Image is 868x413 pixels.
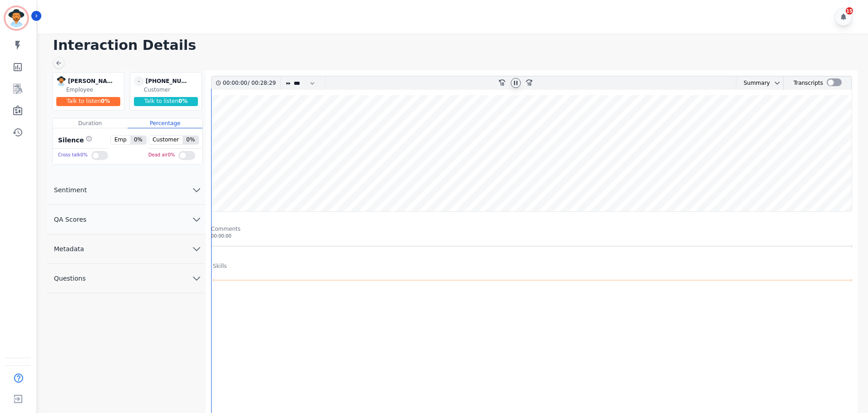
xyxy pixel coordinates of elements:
div: Employee [66,86,122,93]
svg: chevron down [774,79,781,87]
div: Talk to listen [134,97,198,106]
span: Questions [47,274,93,283]
div: Talk to listen [56,97,121,106]
span: Sentiment [47,185,94,194]
svg: chevron down [191,243,202,254]
div: Duration [53,118,128,128]
div: 15 [846,7,853,15]
div: 00:28:29 [250,77,275,90]
span: Customer [149,136,182,144]
span: Metadata [47,244,91,253]
button: QA Scores chevron down [47,205,206,234]
span: 0 % [101,98,110,104]
svg: chevron down [191,185,202,195]
span: 0 % [178,98,187,104]
button: Sentiment chevron down [47,175,206,205]
button: chevron down [770,79,781,87]
div: Cross talk 0 % [58,149,88,162]
div: 00:00:00 [223,77,248,90]
img: Bordered avatar [5,7,27,29]
span: - [134,76,144,86]
span: 0 % [130,136,146,144]
div: / [223,77,278,90]
div: Summary [736,77,770,90]
button: Metadata chevron down [47,234,206,264]
div: Silence [56,136,92,145]
span: 0 % [182,136,198,144]
div: Comments [211,225,852,233]
svg: chevron down [191,214,202,225]
div: 00:00:00 [211,233,852,239]
h1: Interaction Details [53,37,859,53]
div: Percentage [128,118,202,128]
span: Emp [111,136,130,144]
span: QA Scores [47,215,94,224]
div: [PERSON_NAME] [68,76,113,86]
div: Dead air 0 % [148,149,175,162]
div: Skills [213,262,227,270]
div: Customer [144,86,200,93]
button: Questions chevron down [47,264,206,293]
svg: chevron down [191,273,202,284]
div: [PHONE_NUMBER] [146,76,191,86]
div: Transcripts [794,77,823,90]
